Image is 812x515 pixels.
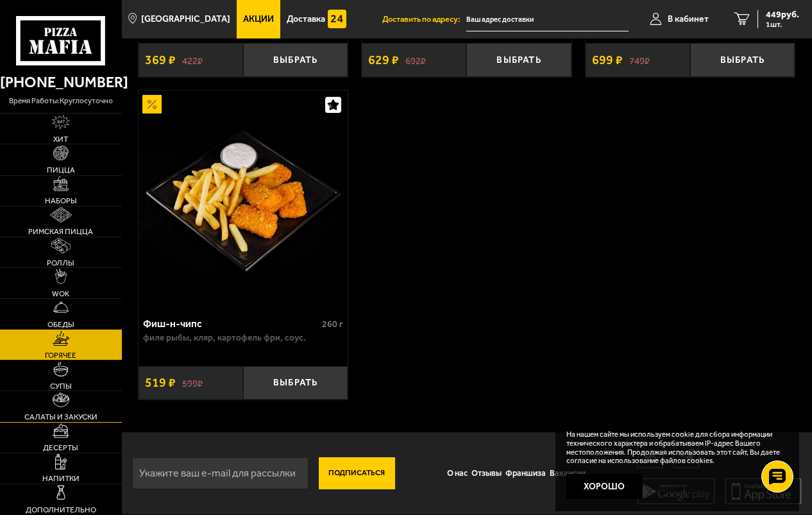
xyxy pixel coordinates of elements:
img: Фиш-н-чипс [139,90,348,304]
span: Хит [53,135,68,143]
span: Акции [243,15,274,24]
p: На нашем сайте мы используем cookie для сбора информации технического характера и обрабатываем IP... [566,430,781,466]
s: 692 ₽ [405,54,426,65]
img: Акционный [142,95,162,114]
span: 1 шт. [766,21,799,28]
span: 449 руб. [766,10,799,19]
s: 599 ₽ [182,377,203,389]
div: Фиш-н-чипс [143,317,319,330]
span: 260 г [322,319,343,330]
button: Выбрать [466,43,571,76]
a: Отзывы [469,460,503,486]
span: 699 ₽ [592,54,623,67]
span: Горячее [45,351,76,359]
span: Обеды [47,321,74,328]
button: Выбрать [690,43,795,76]
span: Римская пицца [28,228,93,235]
input: Ваш адрес доставки [466,8,629,31]
span: Роллы [47,259,74,267]
span: В кабинет [668,15,709,24]
a: Франшиза [503,460,548,486]
span: Доставка [287,15,325,24]
span: Доставить по адресу: [382,15,466,24]
img: 15daf4d41897b9f0e9f617042186c801.svg [328,10,347,29]
span: [GEOGRAPHIC_DATA] [141,15,230,24]
button: Подписаться [319,457,395,489]
input: Укажите ваш e-mail для рассылки [132,457,309,489]
span: Супы [50,382,72,390]
span: Пицца [47,166,75,174]
span: Наборы [45,197,77,205]
a: Вакансии [548,460,588,486]
a: АкционныйФиш-н-чипс [139,90,348,304]
s: 749 ₽ [629,54,650,65]
span: WOK [52,290,69,298]
s: 422 ₽ [182,54,203,65]
span: Напитки [42,475,80,482]
span: Салаты и закуски [24,413,97,421]
span: Десерты [43,444,78,452]
span: 519 ₽ [145,376,176,389]
p: филе рыбы, кляр, картофель фри, соус. [143,333,344,343]
span: Дополнительно [26,506,96,514]
button: Выбрать [243,366,348,400]
button: Выбрать [243,43,348,76]
a: О нас [445,460,469,486]
span: 369 ₽ [145,54,176,67]
span: 629 ₽ [368,54,399,67]
button: Хорошо [566,474,643,500]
